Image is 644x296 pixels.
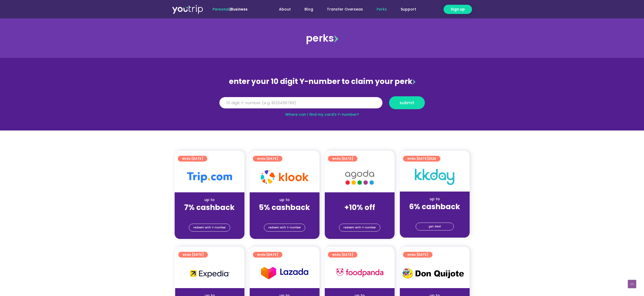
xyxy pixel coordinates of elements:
[407,156,436,162] span: ends [DATE]
[184,202,235,213] strong: 7% cashback
[403,156,440,162] a: ends [DATE]2025
[262,4,423,14] nav: Menu
[409,202,460,212] strong: 6% cashback
[339,224,380,232] a: redeem with Y-number
[343,224,376,231] span: redeem with Y-number
[328,156,357,162] a: ends [DATE]
[416,223,454,230] a: get deal
[253,156,282,162] a: ends [DATE]
[213,7,248,12] span: |
[444,5,472,14] a: Sign up
[272,4,298,14] a: About
[394,4,423,14] a: Support
[254,197,315,203] div: up to
[320,4,370,14] a: Transfer Overseas
[451,7,465,12] span: Sign up
[329,212,390,218] div: (for stays only)
[389,96,425,109] button: submit
[404,212,465,217] div: (for stays only)
[264,224,305,232] a: redeem with Y-number
[182,156,203,162] span: ends [DATE]
[259,202,310,213] strong: 5% cashback
[189,224,230,232] a: redeem with Y-number
[429,223,441,230] span: get deal
[178,156,207,162] a: ends [DATE]
[344,202,375,213] strong: +10% off
[328,252,357,258] a: ends [DATE]
[179,212,240,218] div: (for stays only)
[231,7,248,12] a: Business
[213,7,230,12] span: Personal
[183,252,204,258] span: ends [DATE]
[268,224,301,231] span: redeem with Y-number
[253,252,282,258] a: ends [DATE]
[332,252,353,258] span: ends [DATE]
[355,197,365,202] span: up to
[404,196,465,202] div: up to
[254,212,315,218] div: (for stays only)
[403,252,432,258] a: ends [DATE]
[219,97,382,109] input: 10 digit Y-number (e.g. 8123456789)
[257,156,278,162] span: ends [DATE]
[219,96,425,113] form: Y Number
[193,224,226,231] span: redeem with Y-number
[178,252,208,258] a: ends [DATE]
[179,197,240,203] div: up to
[257,252,278,258] span: ends [DATE]
[332,156,353,162] span: ends [DATE]
[298,4,320,14] a: Blog
[217,75,427,88] div: enter your 10 digit Y-number to claim your perk
[285,112,359,117] a: Where can I find my card’s Y-number?
[370,4,394,14] a: Perks
[428,156,436,161] span: 2025
[400,101,414,105] span: submit
[407,252,428,258] span: ends [DATE]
